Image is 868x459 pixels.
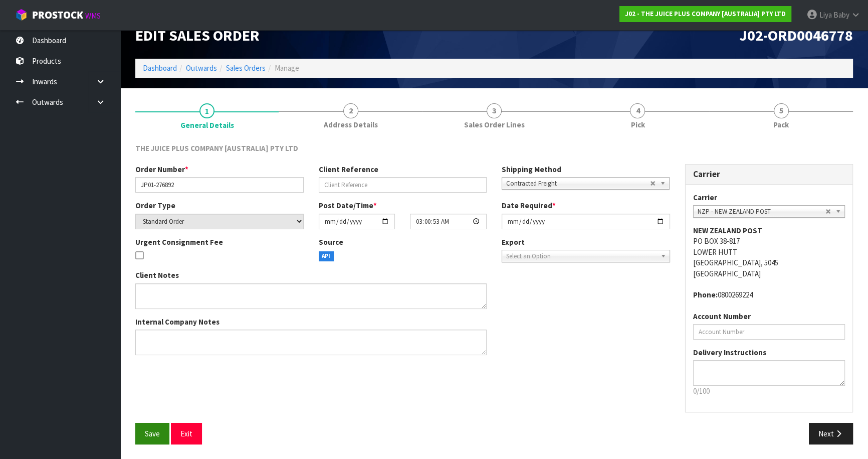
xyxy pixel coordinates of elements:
[135,143,298,153] span: THE JUICE PLUS COMPANY [AUSTRALIA] PTY LTD
[693,225,845,279] address: PO BOX 38-817 LOWER HUTT [GEOGRAPHIC_DATA], 5045 [GEOGRAPHIC_DATA]
[506,250,657,262] span: Select an Option
[135,164,188,175] label: Order Number
[774,103,789,118] span: 5
[135,237,223,247] label: Urgent Consignment Fee
[135,26,260,45] span: Edit Sales Order
[319,237,343,247] label: Source
[135,177,304,193] input: Order Number
[630,103,645,118] span: 4
[809,423,853,444] button: Next
[502,200,556,211] label: Date Required
[85,11,101,21] small: WMS
[464,119,525,130] span: Sales Order Lines
[226,63,266,73] a: Sales Orders
[319,164,378,175] label: Client Reference
[773,119,789,130] span: Pack
[135,317,220,327] label: Internal Company Notes
[619,6,791,22] a: J02 - THE JUICE PLUS COMPANY [AUSTRALIA] PTY LTD
[693,311,751,322] label: Account Number
[693,192,717,203] label: Carrier
[135,423,169,444] button: Save
[693,290,718,299] strong: phone
[833,10,849,20] span: Baby
[319,177,487,193] input: Client Reference
[171,423,202,444] button: Exit
[625,10,786,18] strong: J02 - THE JUICE PLUS COMPANY [AUSTRALIA] PTY LTD
[199,103,214,118] span: 1
[693,347,766,358] label: Delivery Instructions
[487,103,502,118] span: 3
[693,324,845,340] input: Account Number
[630,119,644,130] span: Pick
[819,10,832,20] span: Liya
[693,386,845,396] p: 0/100
[693,289,845,300] address: 0800269224
[693,170,845,179] h3: Carrier
[319,251,334,261] span: API
[324,119,378,130] span: Address Details
[32,9,83,22] span: ProStock
[319,200,377,211] label: Post Date/Time
[343,103,358,118] span: 2
[135,135,853,452] span: General Details
[502,237,525,247] label: Export
[275,63,299,73] span: Manage
[180,120,234,130] span: General Details
[145,429,160,438] span: Save
[135,270,179,280] label: Client Notes
[186,63,217,73] a: Outwards
[693,226,762,235] strong: NEW ZEALAND POST
[143,63,177,73] a: Dashboard
[739,26,853,45] span: J02-ORD0046778
[15,9,28,21] img: cube-alt.png
[698,206,826,218] span: NZP - NEW ZEALAND POST
[506,178,650,190] span: Contracted Freight
[135,200,175,211] label: Order Type
[502,164,561,175] label: Shipping Method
